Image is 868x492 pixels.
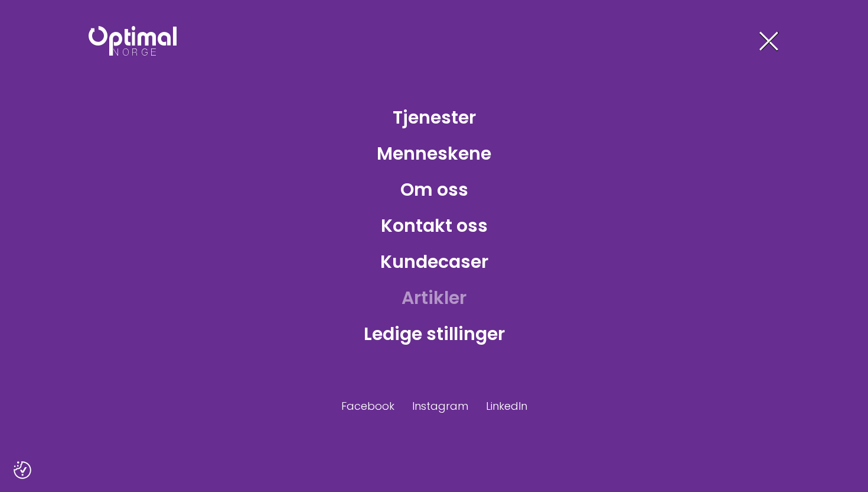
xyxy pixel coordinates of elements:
img: Optimal Norge [89,26,177,56]
a: Instagram [412,398,468,414]
a: Tjenester [383,98,485,137]
a: LinkedIn [486,398,527,414]
a: Ledige stillinger [354,315,514,353]
a: Kundecaser [371,242,498,281]
img: Revisit consent button [14,461,31,479]
a: Om oss [391,170,478,209]
button: Samtykkepreferanser [14,461,31,479]
a: Artikler [392,279,476,317]
a: Menneskene [367,134,501,173]
a: Kontakt oss [371,206,497,245]
a: Facebook [341,398,394,414]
